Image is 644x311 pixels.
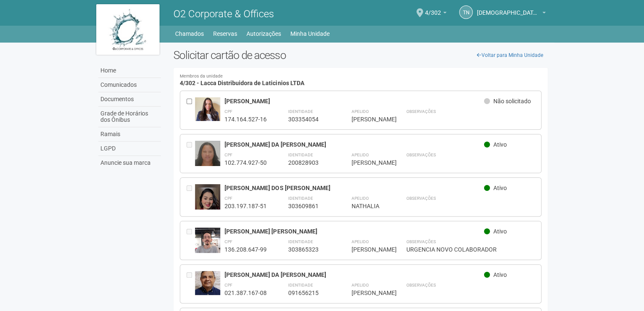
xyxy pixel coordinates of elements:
[98,92,161,107] a: Documentos
[288,153,313,157] strong: Identidade
[351,239,368,244] strong: Apelido
[98,107,161,127] a: Grade de Horários dos Ônibus
[98,64,161,78] a: Home
[493,141,507,148] span: Ativo
[472,49,548,62] a: Voltar para Minha Unidade
[477,11,546,17] a: [DEMOGRAPHIC_DATA][PERSON_NAME] LUNGUINHO
[225,246,267,253] div: 136.208.647-99
[213,28,237,40] a: Reservas
[225,153,233,157] strong: CPF
[180,74,541,79] small: Membros da unidade
[425,1,441,16] span: 4/302
[288,239,313,244] strong: Identidade
[351,283,368,287] strong: Apelido
[195,141,220,175] img: user.jpg
[477,1,540,16] span: THAIS NOBREGA LUNGUINHO
[98,142,161,156] a: LGPD
[288,115,330,123] div: 303354054
[225,97,484,105] div: [PERSON_NAME]
[173,8,274,20] span: O2 Corporate & Offices
[288,109,313,114] strong: Identidade
[351,153,368,157] strong: Apelido
[288,202,330,210] div: 303609861
[98,78,161,92] a: Comunicados
[406,153,436,157] strong: Observações
[187,184,195,210] div: Entre em contato com a Aministração para solicitar o cancelamento ou 2a via
[406,283,436,287] strong: Observações
[406,196,436,201] strong: Observações
[187,141,195,166] div: Entre em contato com a Aministração para solicitar o cancelamento ou 2a via
[187,228,195,253] div: Entre em contato com a Aministração para solicitar o cancelamento ou 2a via
[290,28,330,40] a: Minha Unidade
[406,246,535,253] div: URGENCIA NOVO COLABORADOR
[225,202,267,210] div: 203.197.187-51
[406,109,436,114] strong: Observações
[493,185,507,191] span: Ativo
[225,228,484,235] div: [PERSON_NAME] [PERSON_NAME]
[351,289,385,297] div: [PERSON_NAME]
[288,283,313,287] strong: Identidade
[195,184,220,229] img: user.jpg
[195,228,220,256] img: user.jpg
[98,127,161,142] a: Ramais
[288,159,330,166] div: 200828903
[225,271,484,279] div: [PERSON_NAME] DA [PERSON_NAME]
[180,74,541,86] h4: 4/302 - Lacca Distribuidora de Laticinios LTDA
[351,202,385,210] div: NATHALIA
[351,159,385,166] div: [PERSON_NAME]
[425,11,446,17] a: 4/302
[406,239,436,244] strong: Observações
[225,239,233,244] strong: CPF
[195,97,220,121] img: user.jpg
[225,184,484,192] div: [PERSON_NAME] DOS [PERSON_NAME]
[493,271,507,278] span: Ativo
[246,28,281,40] a: Autorizações
[288,246,330,253] div: 303865323
[187,271,195,297] div: Entre em contato com a Aministração para solicitar o cancelamento ou 2a via
[351,196,368,201] strong: Apelido
[351,109,368,114] strong: Apelido
[493,98,531,105] span: Não solicitado
[225,141,484,148] div: [PERSON_NAME] DA [PERSON_NAME]
[288,196,313,201] strong: Identidade
[173,49,548,62] h2: Solicitar cartão de acesso
[351,246,385,253] div: [PERSON_NAME]
[225,289,267,297] div: 021.387.167-08
[351,115,385,123] div: [PERSON_NAME]
[225,283,233,287] strong: CPF
[96,4,160,55] img: logo.jpg
[225,196,233,201] strong: CPF
[225,109,233,114] strong: CPF
[288,289,330,297] div: 091656215
[225,159,267,166] div: 102.774.927-50
[98,156,161,170] a: Anuncie sua marca
[459,5,473,19] a: TN
[493,228,507,235] span: Ativo
[195,271,220,295] img: user.jpg
[225,115,267,123] div: 174.164.527-16
[175,28,204,40] a: Chamados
